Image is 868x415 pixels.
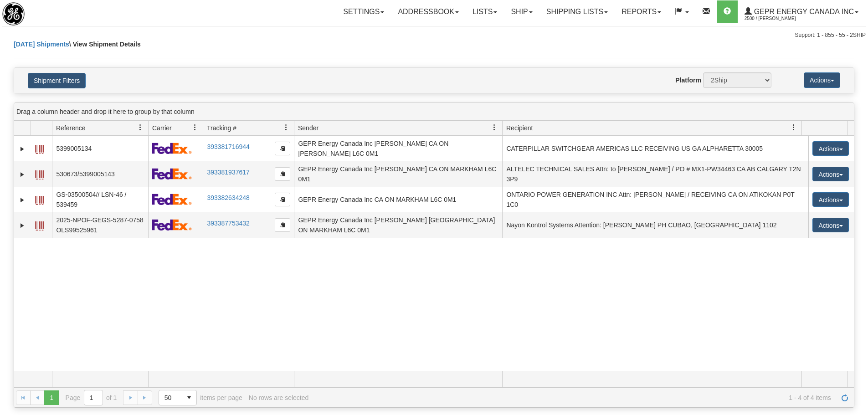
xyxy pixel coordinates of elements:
a: Expand [18,195,27,205]
a: 393382634248 [207,194,249,201]
span: select [182,390,196,405]
span: Reference [56,123,86,133]
th: Press ctrl + space to group [31,121,52,136]
a: Refresh [837,390,852,405]
a: Settings [336,0,391,23]
span: 2500 / [PERSON_NAME] [745,14,813,23]
a: 393381937617 [207,169,249,176]
span: Sender [298,123,318,133]
span: \ View Shipment Details [69,41,141,48]
button: Copy to clipboard [275,142,290,155]
div: No rows are selected [249,394,309,401]
td: 5399005134 [52,136,148,161]
button: Actions [812,192,849,207]
a: 393381716944 [207,143,249,150]
span: Carrier [152,123,172,133]
span: 1 - 4 of 4 items [315,394,831,401]
span: items per page [159,390,242,405]
a: GEPR Energy Canada Inc 2500 / [PERSON_NAME] [738,0,865,23]
button: Copy to clipboard [275,218,290,232]
img: 2 - FedEx Express® [152,194,192,205]
span: Recipient [506,123,533,133]
button: Actions [812,141,849,156]
div: grid grouping header [14,103,854,121]
th: Press ctrl + space to group [203,121,294,136]
a: Label [35,141,44,155]
td: GS-03500504// LSN-46 / 539459 [52,187,148,212]
a: Expand [18,144,27,154]
span: 50 [164,393,176,402]
a: Carrier filter column settings [187,120,203,135]
img: logo2500.jpg [2,2,25,26]
button: Shipment Filters [28,73,86,88]
button: Actions [804,72,840,88]
th: Press ctrl + space to group [52,121,148,136]
a: Expand [18,221,27,230]
td: ONTARIO POWER GENERATION INC Attn: [PERSON_NAME] / RECEIVING CA ON ATIKOKAN P0T 1C0 [502,187,808,212]
iframe: chat widget [847,161,867,254]
a: 393387753432 [207,220,249,227]
a: Expand [18,170,27,179]
td: ALTELEC TECHNICAL SALES Attn: to [PERSON_NAME] / PO # MX1-PW34463 CA AB CALGARY T2N 3P9 [502,161,808,187]
a: Lists [466,0,504,23]
button: Actions [812,218,849,232]
span: GEPR Energy Canada Inc [752,8,854,15]
th: Press ctrl + space to group [294,121,502,136]
td: GEPR Energy Canada Inc [PERSON_NAME] CA ON MARKHAM L6C 0M1 [294,161,502,187]
a: [DATE] Shipments [14,41,69,48]
td: 530673/5399005143 [52,161,148,187]
img: 2 - FedEx Express® [152,168,192,179]
img: 2 - FedEx Express® [152,219,192,231]
span: Tracking # [207,123,236,133]
a: Recipient filter column settings [786,120,801,135]
td: GEPR Energy Canada Inc CA ON MARKHAM L6C 0M1 [294,187,502,212]
input: Page 1 [84,390,103,405]
td: 2025-NPOF-GEGS-5287-0758 OLS99525961 [52,212,148,238]
td: CATERPILLAR SWITCHGEAR AMERICAS LLC RECEIVING US GA ALPHARETTA 30005 [502,136,808,161]
span: Page of 1 [66,390,117,405]
button: Actions [812,167,849,181]
button: Copy to clipboard [275,167,290,181]
th: Press ctrl + space to group [502,121,801,136]
a: Label [35,217,44,232]
img: 2 - FedEx Express® [152,143,192,154]
a: Label [35,192,44,206]
a: Shipping lists [539,0,615,23]
a: Tracking # filter column settings [278,120,294,135]
a: Sender filter column settings [487,120,502,135]
a: Addressbook [391,0,466,23]
th: Press ctrl + space to group [801,121,847,136]
td: GEPR Energy Canada Inc [PERSON_NAME] [GEOGRAPHIC_DATA] ON MARKHAM L6C 0M1 [294,212,502,238]
a: Ship [504,0,539,23]
button: Copy to clipboard [275,193,290,206]
div: Support: 1 - 855 - 55 - 2SHIP [2,31,866,39]
span: Page sizes drop down [159,390,197,405]
a: Label [35,166,44,181]
td: GEPR Energy Canada Inc [PERSON_NAME] CA ON [PERSON_NAME] L6C 0M1 [294,136,502,161]
label: Platform [675,76,701,85]
th: Press ctrl + space to group [148,121,203,136]
span: Page 1 [44,390,59,405]
td: Nayon Kontrol Systems Attention: [PERSON_NAME] PH CUBAO, [GEOGRAPHIC_DATA] 1102 [502,212,808,238]
a: Reference filter column settings [133,120,148,135]
a: Reports [615,0,668,23]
